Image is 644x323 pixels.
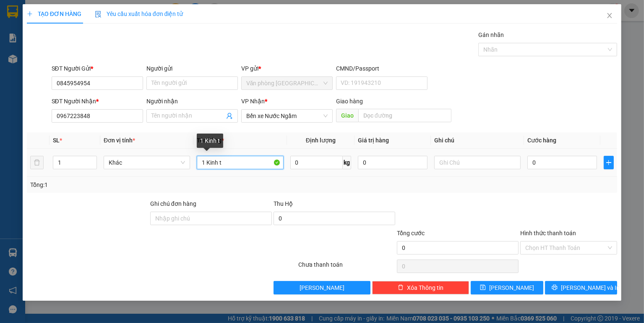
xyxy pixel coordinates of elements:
[561,283,620,292] span: [PERSON_NAME] và In
[109,156,185,169] span: Khác
[241,98,265,105] span: VP Nhận
[343,156,351,169] span: kg
[604,159,613,166] span: plus
[520,230,576,236] label: Hình thức thanh toán
[358,156,428,169] input: 0
[431,132,524,149] th: Ghi chú
[53,137,60,144] span: SL
[306,137,336,144] span: Định lượng
[150,212,272,225] input: Ghi chú đơn hàng
[95,11,183,17] span: Yêu cầu xuất hóa đơn điện tử
[545,281,617,294] button: printer[PERSON_NAME] và In
[246,110,328,122] span: Bến xe Nước Ngầm
[398,284,404,291] span: delete
[397,230,425,236] span: Tổng cước
[27,11,33,17] span: plus
[197,156,283,169] input: VD: Bàn, Ghế
[480,284,486,291] span: save
[241,64,333,73] div: VP gửi
[407,283,443,292] span: Xóa Thông tin
[471,281,543,294] button: save[PERSON_NAME]
[300,283,344,292] span: [PERSON_NAME]
[489,283,534,292] span: [PERSON_NAME]
[274,200,293,207] span: Thu Hộ
[372,281,469,294] button: deleteXóa Thông tin
[297,260,396,275] div: Chưa thanh toán
[274,281,370,294] button: [PERSON_NAME]
[434,156,521,169] input: Ghi Chú
[52,64,143,73] div: SĐT Người Gửi
[358,109,451,122] input: Dọc đường
[146,64,238,73] div: Người gửi
[104,137,135,144] span: Đơn vị tính
[95,11,102,18] img: icon
[146,97,238,106] div: Người nhận
[552,284,558,291] span: printer
[150,200,196,207] label: Ghi chú đơn hàng
[27,11,81,17] span: TẠO ĐƠN HÀNG
[336,64,428,73] div: CMND/Passport
[30,156,44,169] button: delete
[226,113,233,119] span: user-add
[246,77,328,89] span: Văn phòng Đà Lạt
[197,134,223,148] div: 1 Kinh t
[606,12,613,19] span: close
[604,156,614,169] button: plus
[478,32,504,38] label: Gán nhãn
[52,97,143,106] div: SĐT Người Nhận
[30,180,249,189] div: Tổng: 1
[336,98,363,105] span: Giao hàng
[598,4,621,28] button: Close
[358,137,389,144] span: Giá trị hàng
[336,109,358,122] span: Giao
[527,137,556,144] span: Cước hàng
